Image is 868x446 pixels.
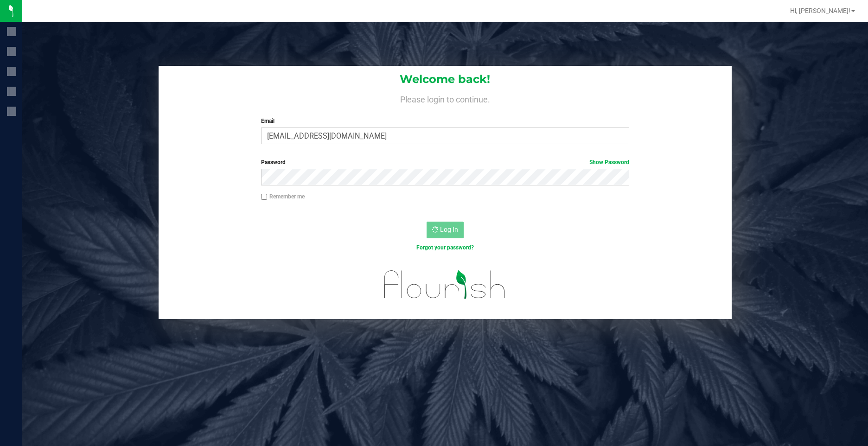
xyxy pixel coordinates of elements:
[159,93,732,104] h4: Please login to continue.
[159,73,732,85] h1: Welcome back!
[373,261,517,307] img: flourish_logo.svg
[261,117,629,125] label: Email
[261,192,305,201] label: Remember me
[261,159,286,166] span: Password
[589,159,629,166] a: Show Password
[440,226,458,233] span: Log In
[790,7,850,14] span: Hi, [PERSON_NAME]!
[416,244,474,251] a: Forgot your password?
[427,222,464,238] button: Log In
[261,194,268,200] input: Remember me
